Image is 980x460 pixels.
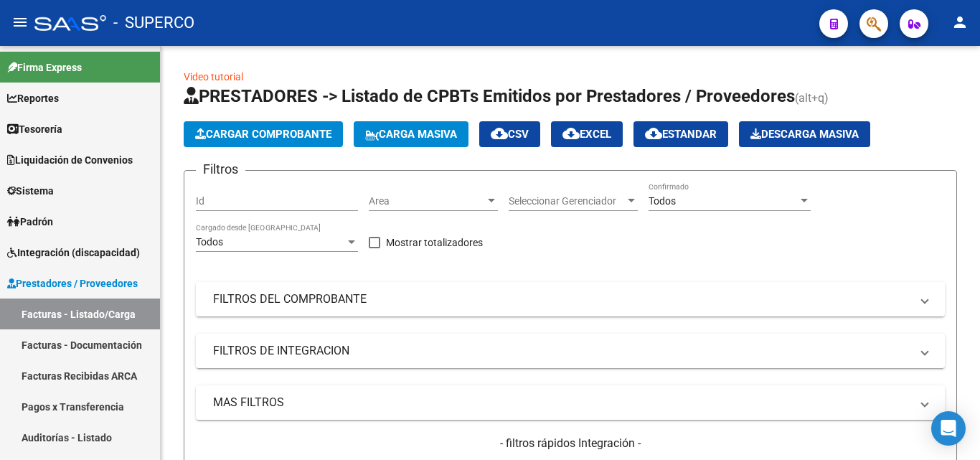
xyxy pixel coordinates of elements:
mat-icon: cloud_download [645,125,662,142]
span: Firma Express [7,60,82,75]
button: EXCEL [551,121,623,147]
app-download-masive: Descarga masiva de comprobantes (adjuntos) [739,121,870,147]
span: Liquidación de Convenios [7,152,133,168]
span: Todos [649,195,676,207]
span: Sistema [7,183,54,199]
span: Area [369,195,485,207]
mat-icon: cloud_download [491,125,508,142]
span: (alt+q) [795,91,829,105]
span: Todos [196,236,223,248]
span: Carga Masiva [365,128,457,141]
span: CSV [491,128,529,141]
button: Cargar Comprobante [184,121,343,147]
span: Seleccionar Gerenciador [509,195,625,207]
mat-icon: menu [11,14,29,31]
h3: Filtros [196,159,245,179]
mat-icon: cloud_download [562,125,580,142]
span: Reportes [7,90,59,106]
mat-panel-title: FILTROS DEL COMPROBANTE [213,291,910,307]
button: Estandar [633,121,728,147]
span: Integración (discapacidad) [7,245,140,260]
span: Prestadores / Proveedores [7,276,138,291]
mat-panel-title: FILTROS DE INTEGRACION [213,343,910,359]
mat-expansion-panel-header: FILTROS DEL COMPROBANTE [196,282,945,316]
button: Descarga Masiva [739,121,870,147]
span: Padrón [7,214,53,230]
span: Cargar Comprobante [195,128,331,141]
span: Estandar [645,128,717,141]
button: CSV [479,121,540,147]
span: Descarga Masiva [750,128,859,141]
span: - SUPERCO [113,7,194,39]
a: Video tutorial [184,71,243,83]
div: Open Intercom Messenger [931,411,966,446]
mat-expansion-panel-header: MAS FILTROS [196,385,945,420]
span: EXCEL [562,128,611,141]
span: Tesorería [7,121,62,137]
button: Carga Masiva [354,121,468,147]
span: Mostrar totalizadores [386,234,483,251]
mat-icon: person [951,14,969,31]
mat-panel-title: MAS FILTROS [213,395,910,410]
span: PRESTADORES -> Listado de CPBTs Emitidos por Prestadores / Proveedores [184,86,795,106]
h4: - filtros rápidos Integración - [196,436,945,451]
mat-expansion-panel-header: FILTROS DE INTEGRACION [196,334,945,368]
